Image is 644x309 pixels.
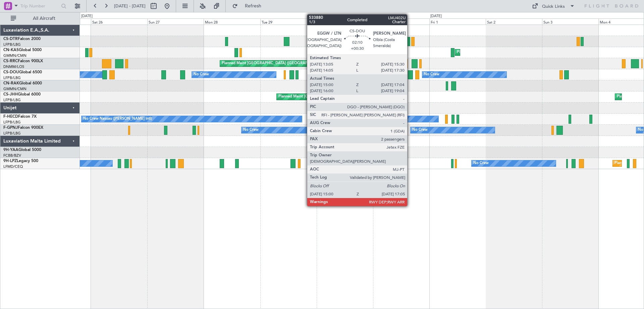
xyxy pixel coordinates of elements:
div: Planned Maint Olbia (Costa Smeralda) [457,47,522,57]
div: Quick Links [542,3,565,10]
a: LFPB/LBG [3,75,21,80]
div: Sat 26 [91,18,147,25]
a: CS-DTRFalcon 2000 [3,37,41,41]
div: No Crew [243,125,259,135]
button: Quick Links [529,1,578,11]
div: Fri 1 [429,18,486,25]
a: GMMN/CMN [3,53,26,58]
span: CS-JHH [3,92,18,96]
button: Refresh [229,1,269,11]
a: CS-DOUGlobal 6500 [3,70,42,74]
span: [DATE] - [DATE] [114,3,146,9]
a: LFPB/LBG [3,131,21,136]
div: Mon 28 [204,18,260,25]
span: F-GPNJ [3,126,18,130]
a: LFMD/CEQ [3,164,23,169]
span: CS-DTR [3,37,18,41]
a: CS-RRCFalcon 900LX [3,59,43,63]
a: 9H-LPZLegacy 500 [3,159,38,163]
a: GMMN/CMN [3,86,26,91]
span: Refresh [239,4,267,8]
div: No Crew [194,70,209,80]
div: AOG Maint [351,125,371,135]
a: LFPB/LBG [3,98,21,103]
a: F-HECDFalcon 7X [3,115,37,119]
div: No Crew [344,114,360,124]
span: 9H-YAA [3,148,18,152]
span: All Aircraft [17,16,71,21]
button: All Aircraft [7,13,73,24]
a: LFPB/LBG [3,42,21,47]
span: CS-DOU [3,70,19,74]
a: 9H-YAAGlobal 5000 [3,148,41,152]
a: DNMM/LOS [3,64,24,69]
div: No Crew Nassau ([PERSON_NAME] Intl) [83,114,152,124]
div: [DATE] [430,13,442,19]
a: CN-RAKGlobal 6000 [3,81,42,85]
div: Sun 3 [542,18,598,25]
div: [DATE] [81,13,93,19]
span: CN-RAK [3,81,19,85]
span: CS-RRC [3,59,18,63]
div: Sun 27 [147,18,204,25]
input: Trip Number [20,1,59,11]
a: LFPB/LBG [3,120,21,125]
div: No Crew [389,114,404,124]
div: No Crew [412,125,428,135]
div: Planned Maint Nice ([GEOGRAPHIC_DATA]) [346,36,421,46]
a: CN-KASGlobal 5000 [3,48,42,52]
span: 9H-LPZ [3,159,17,163]
div: Tue 29 [260,18,317,25]
span: CN-KAS [3,48,19,52]
div: Thu 31 [373,18,429,25]
div: Sat 2 [486,18,542,25]
div: Wed 30 [317,18,373,25]
div: No Crew [473,158,489,168]
a: F-GPNJFalcon 900EX [3,126,43,130]
span: F-HECD [3,115,18,119]
div: No Crew [424,70,439,80]
div: Planned Maint [GEOGRAPHIC_DATA] ([GEOGRAPHIC_DATA]) [278,92,384,102]
a: FCBB/BZV [3,153,21,158]
div: Planned Maint [GEOGRAPHIC_DATA] ([GEOGRAPHIC_DATA]) [222,59,327,69]
a: CS-JHHGlobal 6000 [3,92,41,96]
